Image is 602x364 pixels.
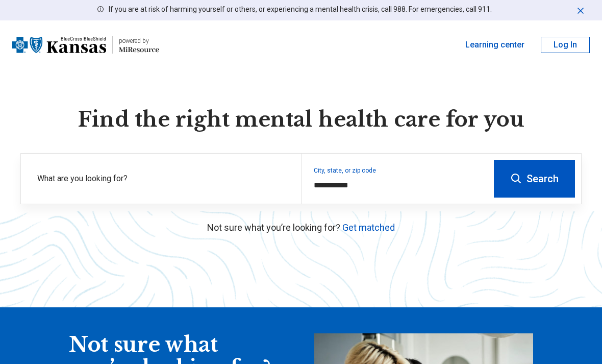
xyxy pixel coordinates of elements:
[575,4,586,16] button: Dismiss
[541,37,590,53] button: Log In
[494,160,575,198] button: Search
[37,173,289,185] label: What are you looking for?
[109,4,492,15] p: If you are at risk of harming yourself or others, or experiencing a mental health crisis, call 98...
[12,33,159,57] a: Blue Cross Blue Shield Kansaspowered by
[465,39,524,51] a: Learning center
[20,106,582,133] h1: Find the right mental health care for you
[20,221,582,234] p: Not sure what you’re looking for?
[12,33,106,57] img: Blue Cross Blue Shield Kansas
[342,222,395,233] a: Get matched
[119,36,159,45] div: powered by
